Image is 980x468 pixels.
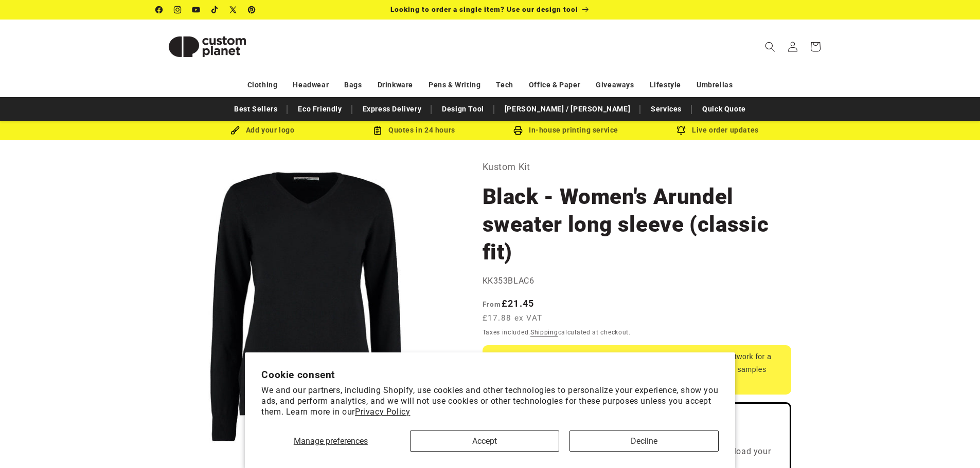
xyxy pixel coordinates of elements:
[156,24,259,70] img: Custom Planet
[261,385,719,417] p: We and our partners, including Shopify, use cookies and other technologies to personalize your ex...
[293,100,347,118] a: Eco Friendly
[646,100,687,118] a: Services
[293,76,329,94] a: Headwear
[513,126,523,135] img: In-house printing
[247,76,278,94] a: Clothing
[187,124,338,137] div: Add your logo
[759,35,781,58] summary: Search
[483,300,502,308] span: From
[697,76,733,94] a: Umbrellas
[355,407,410,417] a: Privacy Policy
[596,76,634,94] a: Giveaways
[344,76,362,94] a: Bags
[390,5,578,13] span: Looking to order a single item? Use our design tool
[642,124,794,137] div: Live order updates
[530,329,558,336] a: Shipping
[410,430,559,452] button: Accept
[230,126,240,135] img: Brush Icon
[358,100,427,118] a: Express Delivery
[152,20,262,73] a: Custom Planet
[483,298,534,309] strong: £21.45
[261,369,719,381] h2: Cookie consent
[373,126,382,135] img: Order Updates Icon
[569,430,719,452] button: Decline
[483,312,543,324] span: £17.88 ex VAT
[483,183,791,266] h1: Black - Women's Arundel sweater long sleeve (classic fit)
[429,76,480,94] a: Pens & Writing
[500,100,635,118] a: [PERSON_NAME] / [PERSON_NAME]
[676,126,686,135] img: Order updates
[490,124,642,137] div: In-house printing service
[529,76,580,94] a: Office & Paper
[483,159,791,175] p: Kustom Kit
[650,76,681,94] a: Lifestyle
[496,76,513,94] a: Tech
[378,76,413,94] a: Drinkware
[483,345,791,395] div: Price excludes your logo and setup. Submit your artwork for a tailored quote based on your prefer...
[483,276,534,286] span: KK353BLAC6
[294,436,368,446] span: Manage preferences
[261,430,400,452] button: Manage preferences
[437,100,489,118] a: Design Tool
[483,327,791,338] div: Taxes included. calculated at checkout.
[229,100,282,118] a: Best Sellers
[697,100,751,118] a: Quick Quote
[338,124,490,137] div: Quotes in 24 hours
